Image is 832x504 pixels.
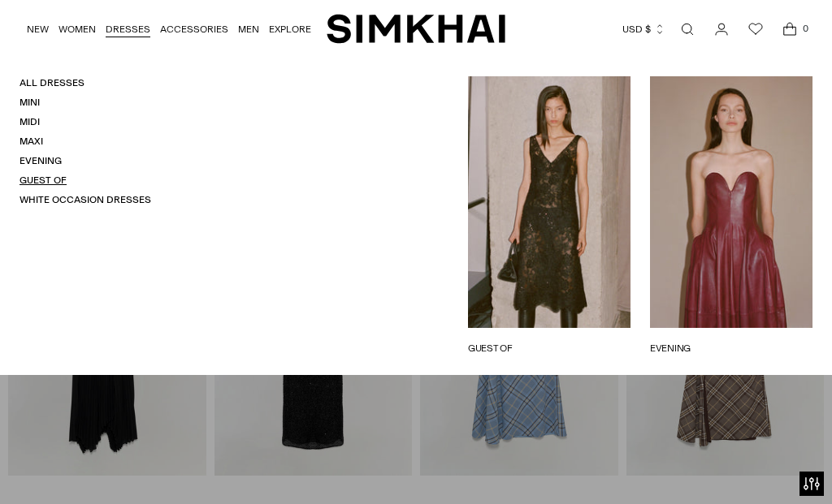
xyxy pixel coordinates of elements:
[705,13,738,45] a: Go to the account page
[238,11,259,47] a: MEN
[106,11,150,47] a: DRESSES
[327,13,505,45] a: SIMKHAI
[773,13,806,45] a: Open cart modal
[739,13,772,45] a: Wishlist
[798,21,812,36] span: 0
[622,11,665,47] button: USD $
[27,11,49,47] a: NEW
[160,11,228,47] a: ACCESSORIES
[671,13,704,45] a: Open search modal
[58,11,96,47] a: WOMEN
[269,11,311,47] a: EXPLORE
[13,442,163,491] iframe: Sign Up via Text for Offers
